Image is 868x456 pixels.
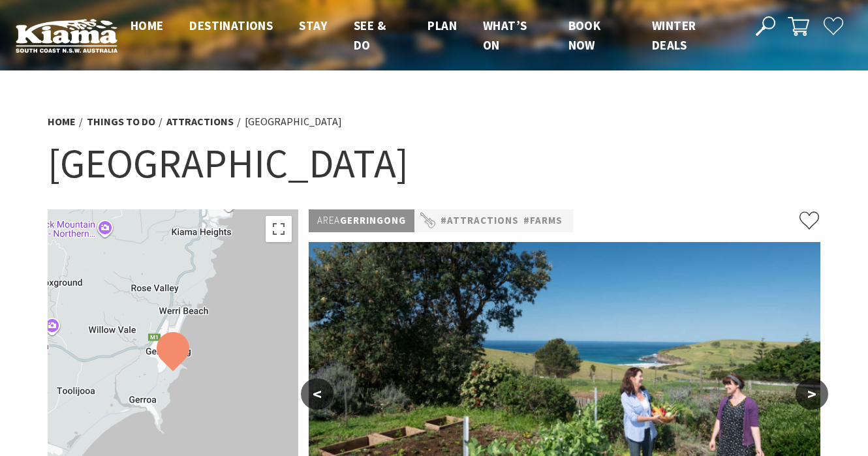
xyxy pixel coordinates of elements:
[16,18,117,53] img: Kiama Logo
[441,213,519,229] a: #Attractions
[523,213,563,229] a: #Farms
[48,137,820,190] h1: [GEOGRAPHIC_DATA]
[301,378,333,410] button: <
[317,214,340,226] span: Area
[354,18,386,53] span: See & Do
[48,115,76,129] a: Home
[245,114,342,130] li: [GEOGRAPHIC_DATA]
[166,115,234,129] a: Attractions
[299,18,328,33] span: Stay
[131,18,164,33] span: Home
[427,18,457,33] span: Plan
[652,18,696,53] span: Winter Deals
[796,378,828,410] button: >
[189,18,273,33] span: Destinations
[117,16,741,55] nav: Main Menu
[266,216,292,242] button: Toggle fullscreen view
[309,209,414,232] p: Gerringong
[87,115,155,129] a: Things To Do
[483,18,527,53] span: What’s On
[568,18,601,53] span: Book now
